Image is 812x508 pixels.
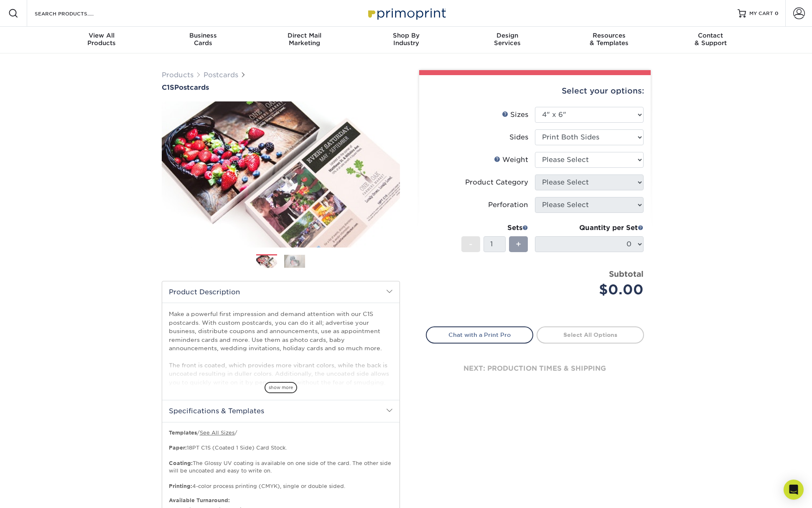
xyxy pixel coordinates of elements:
[660,32,761,39] span: Contact
[558,27,660,53] a: Resources& Templates
[152,32,254,47] div: Cards
[535,223,644,233] div: Quantity per Set
[355,27,457,53] a: Shop ByIndustry
[162,83,400,91] a: C1SPostcards
[465,177,528,187] div: Product Category
[162,71,193,79] a: Products
[784,480,804,500] div: Open Intercom Messenger
[461,223,528,233] div: Sets
[355,32,457,39] span: Shop By
[254,32,355,39] span: Direct Mail
[169,497,230,503] b: Available Turnaround:
[200,430,234,436] a: See All Sizes
[502,110,528,120] div: Sizes
[51,27,153,53] a: View AllProducts
[169,445,187,451] strong: Paper:
[169,310,393,429] p: Make a powerful first impression and demand attention with our C1S postcards. With custom postcar...
[169,429,393,490] p: / / 18PT C1S (Coated 1 Side) Card Stock. The Glossy UV coating is available on one side of the ca...
[34,8,115,18] input: SEARCH PRODUCTS.....
[51,32,153,39] span: View All
[284,255,305,268] img: Postcards 02
[169,483,192,489] strong: Printing:
[364,4,448,22] img: Primoprint
[265,382,297,393] span: show more
[457,32,558,39] span: Design
[254,32,355,47] div: Marketing
[609,269,644,278] strong: Subtotal
[152,32,254,39] span: Business
[426,344,644,394] div: next: production times & shipping
[749,10,773,17] span: MY CART
[469,238,473,250] span: -
[162,400,400,422] h2: Specifications & Templates
[51,32,153,47] div: Products
[162,281,400,303] h2: Product Description
[516,238,521,250] span: +
[254,27,355,53] a: Direct MailMarketing
[162,83,400,91] h1: Postcards
[162,92,400,257] img: C1S 01
[169,460,193,466] strong: Coating:
[426,326,533,343] a: Chat with a Print Pro
[204,71,238,79] a: Postcards
[494,155,528,165] div: Weight
[541,280,644,300] div: $0.00
[775,10,779,16] span: 0
[152,27,254,53] a: BusinessCards
[256,255,277,269] img: Postcards 01
[660,32,761,47] div: & Support
[457,27,558,53] a: DesignServices
[558,32,660,47] div: & Templates
[558,32,660,39] span: Resources
[537,326,644,343] a: Select All Options
[488,200,528,210] div: Perforation
[169,430,197,436] b: Templates
[355,32,457,47] div: Industry
[509,132,528,142] div: Sides
[426,75,644,107] div: Select your options:
[660,27,761,53] a: Contact& Support
[457,32,558,47] div: Services
[162,83,174,91] span: C1S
